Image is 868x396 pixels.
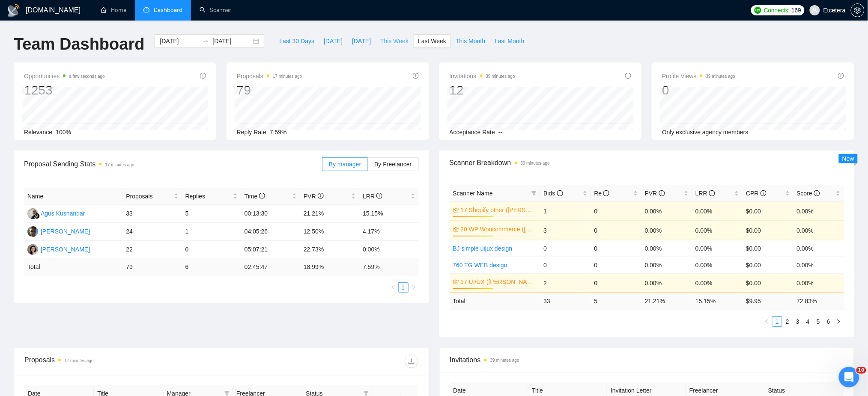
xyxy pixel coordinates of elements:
[300,205,359,223] td: 21.21%
[27,208,38,219] img: AK
[27,244,38,255] img: TT
[450,157,844,168] span: Scanner Breakdown
[329,161,361,168] span: By manager
[743,240,793,257] td: $0.00
[543,190,563,197] span: Bids
[692,273,743,293] td: 0.00%
[224,391,230,396] span: filter
[540,201,591,221] td: 1
[388,282,398,293] button: left
[540,257,591,273] td: 0
[388,282,398,293] li: Previous Page
[540,240,591,257] td: 0
[557,190,563,196] span: info-circle
[122,241,182,259] td: 22
[160,36,199,46] input: Start date
[450,71,515,81] span: Invitations
[409,282,419,293] li: Next Page
[591,201,641,221] td: 0
[591,293,641,309] td: 5
[793,201,844,221] td: 0.00%
[803,317,813,326] a: 4
[645,190,665,197] span: PVR
[755,7,761,14] img: upwork-logo.png
[241,241,300,259] td: 05:07:21
[24,71,105,81] span: Opportunities
[24,188,122,205] th: Name
[413,34,451,48] button: Last Week
[662,129,749,136] span: Only exclusive agency members
[803,316,813,327] li: 4
[793,317,802,326] a: 3
[625,73,631,79] span: info-circle
[836,319,841,324] span: right
[359,259,418,275] td: 7.59 %
[453,207,459,213] span: crown
[793,273,844,293] td: 0.00%
[122,259,182,275] td: 79
[743,201,793,221] td: $0.00
[41,227,90,236] div: [PERSON_NAME]
[405,358,418,365] span: download
[300,259,359,275] td: 18.99 %
[24,129,52,136] span: Relevance
[838,73,844,79] span: info-circle
[641,273,692,293] td: 0.00%
[376,193,382,199] span: info-circle
[641,201,692,221] td: 0.00%
[200,73,206,79] span: info-circle
[300,223,359,241] td: 12.50%
[746,190,766,197] span: CPR
[64,358,93,363] time: 17 minutes ago
[692,257,743,273] td: 0.00%
[27,210,85,216] a: AKAgus Kusnandar
[56,129,71,136] span: 100%
[418,36,446,46] span: Last Week
[834,316,844,327] li: Next Page
[319,34,347,48] button: [DATE]
[591,257,641,273] td: 0
[486,74,515,79] time: 39 minutes ago
[743,257,793,273] td: $0.00
[591,221,641,240] td: 0
[793,257,844,273] td: 0.00%
[783,317,792,326] a: 2
[456,36,485,46] span: This Month
[695,190,715,197] span: LRR
[453,262,507,269] a: 760 TG WEB design
[14,34,144,54] h1: Team Dashboard
[241,223,300,241] td: 04:05:26
[182,223,241,241] td: 1
[453,190,493,197] span: Scanner Name
[24,82,105,98] div: 1253
[498,129,502,136] span: --
[793,221,844,240] td: 0.00%
[376,34,413,48] button: This Week
[450,355,844,365] span: Invitations
[450,129,495,136] span: Acceptance Rate
[521,161,550,165] time: 39 minutes ago
[791,6,801,15] span: 169
[34,213,40,219] img: gigradar-bm.png
[27,245,90,252] a: TT[PERSON_NAME]
[793,240,844,257] td: 0.00%
[143,7,149,13] span: dashboard
[641,257,692,273] td: 0.00%
[490,34,529,48] button: Last Month
[764,319,770,324] span: left
[743,273,793,293] td: $0.00
[461,225,535,234] a: 20 WP Woocommerce ([PERSON_NAME])
[304,193,324,200] span: PVR
[154,6,182,14] span: Dashboard
[122,223,182,241] td: 24
[453,279,459,285] span: crown
[122,188,182,205] th: Proposals
[380,36,409,46] span: This Week
[692,293,743,309] td: 15.15 %
[823,316,834,327] li: 6
[7,4,21,18] img: logo
[202,38,209,44] span: to
[409,282,419,293] button: right
[834,316,844,327] button: right
[202,38,209,44] span: swap-right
